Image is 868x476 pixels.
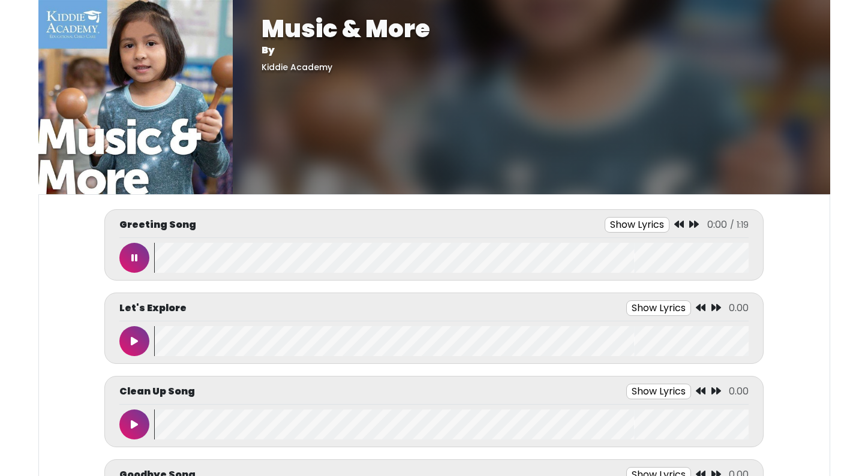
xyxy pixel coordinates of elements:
[626,300,691,316] button: Show Lyrics
[119,301,187,315] p: Let's Explore
[729,384,749,398] span: 0.00
[730,219,749,231] span: / 1:19
[262,62,801,73] h5: Kiddie Academy
[119,218,196,232] p: Greeting Song
[605,217,669,233] button: Show Lyrics
[262,14,801,43] h1: Music & More
[119,384,195,399] p: Clean Up Song
[626,384,691,399] button: Show Lyrics
[707,218,727,231] span: 0:00
[729,301,749,315] span: 0.00
[262,43,801,58] p: By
